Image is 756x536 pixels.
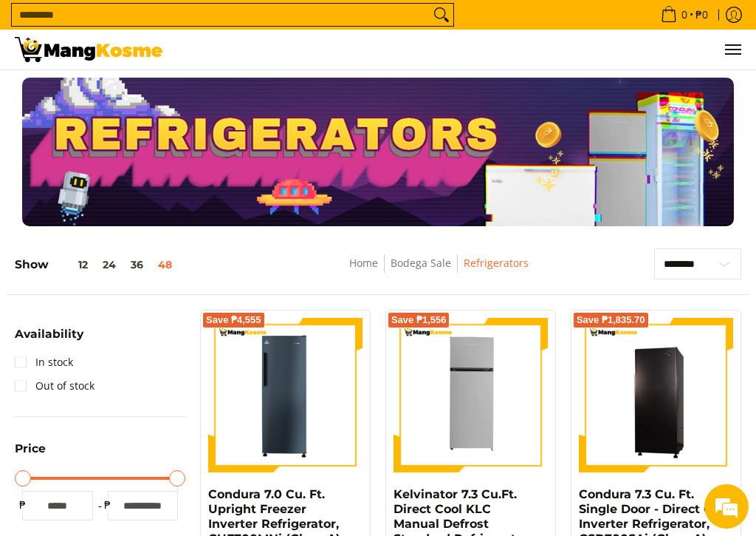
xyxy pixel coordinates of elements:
[391,256,451,270] a: Bodega Sale
[49,259,95,271] button: 12
[15,443,46,455] span: Price
[177,30,741,69] nav: Main Menu
[15,350,73,374] a: In stock
[15,443,46,466] summary: Open
[724,30,741,69] button: Menu
[206,316,261,325] span: Save ₱4,555
[15,374,94,398] a: Out of stock
[177,30,741,69] ul: Customer Navigation
[95,259,123,271] button: 24
[464,256,529,270] a: Refrigerators
[15,37,162,62] img: Bodega Sale Refrigerator l Mang Kosme: Home Appliances Warehouse Sale
[15,257,179,271] h5: Show
[693,10,710,20] span: ₱0
[579,319,733,470] img: Condura 7.3 Cu. Ft. Single Door - Direct Cool Inverter Refrigerator, CSD700SAi (Class A)
[656,7,712,23] span: •
[349,256,378,270] a: Home
[394,318,548,472] img: Kelvinator 7.3 Cu.Ft. Direct Cool KLC Manual Defrost Standard Refrigerator (Silver) (Class A)
[679,10,690,20] span: 0
[123,259,151,271] button: 36
[100,498,115,512] span: ₱
[151,259,179,271] button: 48
[15,498,30,512] span: ₱
[577,316,645,325] span: Save ₱1,835.70
[275,254,604,288] nav: Breadcrumbs
[15,328,83,340] span: Availability
[391,316,447,325] span: Save ₱1,556
[15,328,83,351] summary: Open
[430,4,453,26] button: Search
[208,318,362,472] img: Condura 7.0 Cu. Ft. Upright Freezer Inverter Refrigerator, CUF700MNi (Class A)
